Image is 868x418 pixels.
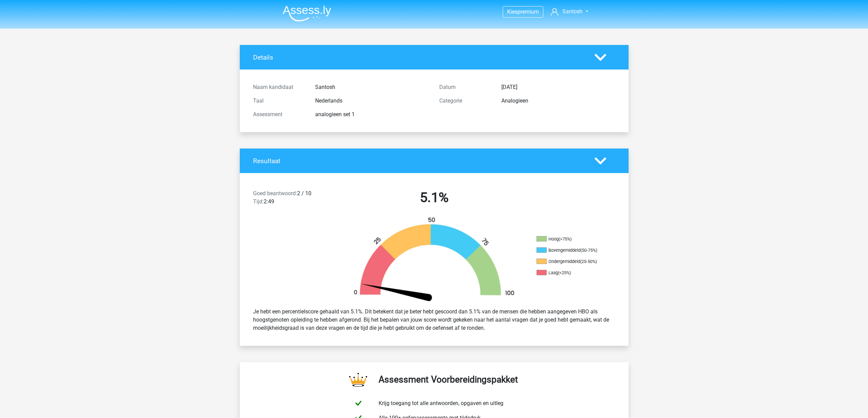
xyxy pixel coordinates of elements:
div: (<25%) [558,270,571,275]
h4: Details [253,53,584,61]
span: Kies [507,9,517,15]
img: Assessly [283,5,331,21]
div: Analogieen [496,97,620,105]
div: analogieen set 1 [310,110,434,119]
h4: Resultaat [253,157,584,165]
li: Bovengemiddeld [536,247,605,253]
li: Hoog [536,236,605,242]
span: Santosh [562,8,583,15]
li: Laag [536,270,605,276]
div: 2 / 10 2:49 [248,189,341,208]
a: Kiespremium [503,7,543,16]
span: Tijd: [253,198,264,205]
div: Santosh [310,83,434,91]
li: Ondergemiddeld [536,259,605,265]
h2: 5.1% [346,189,522,206]
span: Goed beantwoord: [253,190,297,197]
div: Assessment [248,110,310,119]
div: [DATE] [496,83,620,91]
div: (50-75%) [580,248,597,253]
div: Datum [434,83,496,91]
div: Taal [248,97,310,105]
img: 5.875b3b3230aa.png [342,217,526,302]
div: Categorie [434,97,496,105]
div: Naam kandidaat [248,83,310,91]
div: Je hebt een percentielscore gehaald van 5.1%. Dit betekent dat je beter hebt gescoord dan 5.1% va... [248,305,620,335]
span: premium [517,9,539,15]
div: (>75%) [559,236,572,242]
div: Nederlands [310,97,434,105]
div: (25-50%) [580,259,597,264]
a: Santosh [548,7,591,16]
